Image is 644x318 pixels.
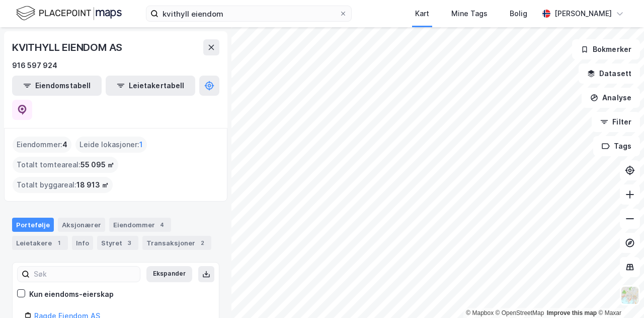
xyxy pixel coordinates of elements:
[451,8,488,20] div: Mine Tags
[547,309,597,316] a: Improve this map
[415,8,429,20] div: Kart
[106,76,195,96] button: Leietakertabell
[510,8,527,20] div: Bolig
[75,137,147,153] div: Leide lokasjoner :
[582,88,640,108] button: Analyse
[29,288,114,300] div: Kun eiendoms-eierskap
[13,137,71,153] div: Eiendommer :
[157,220,167,230] div: 4
[16,5,122,22] img: logo.f888ab2527a4732fd821a326f86c7f29.svg
[594,270,644,318] div: Kontrollprogram for chat
[124,238,134,248] div: 3
[62,139,67,151] span: 4
[579,63,640,84] button: Datasett
[54,238,64,248] div: 1
[80,159,114,171] span: 55 095 ㎡
[30,267,140,282] input: Søk
[572,39,640,59] button: Bokmerker
[12,39,124,55] div: KVITHYLL EIENDOM AS
[58,218,105,232] div: Aksjonærer
[592,112,640,132] button: Filter
[76,179,109,191] span: 18 913 ㎡
[12,218,54,232] div: Portefølje
[142,236,211,250] div: Transaksjoner
[554,8,612,20] div: [PERSON_NAME]
[13,157,118,173] div: Totalt tomteareal :
[197,238,207,248] div: 2
[12,76,102,96] button: Eiendomstabell
[146,266,192,282] button: Ekspander
[496,309,544,316] a: OpenStreetMap
[466,309,494,316] a: Mapbox
[109,218,171,232] div: Eiendommer
[139,139,143,151] span: 1
[12,59,57,72] div: 916 597 924
[594,270,644,318] iframe: Chat Widget
[12,236,68,250] div: Leietakere
[158,6,339,21] input: Søk på adresse, matrikkel, gårdeiere, leietakere eller personer
[593,136,640,156] button: Tags
[72,236,93,250] div: Info
[13,177,113,193] div: Totalt byggareal :
[97,236,138,250] div: Styret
